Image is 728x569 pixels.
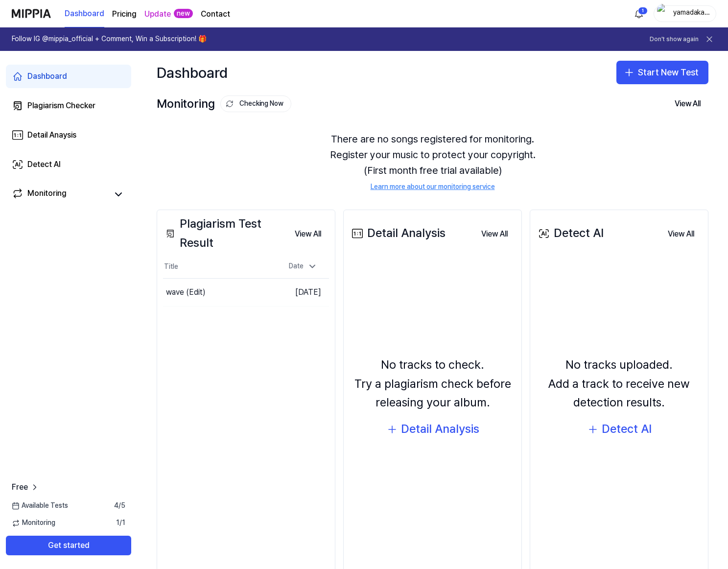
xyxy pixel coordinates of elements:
button: View All [660,224,702,244]
a: Learn more about our monitoring service [371,182,495,192]
button: Get started [6,536,131,555]
button: Checking Now [220,95,291,112]
div: 1 [638,7,648,15]
div: Detect AI [27,159,61,170]
div: No tracks uploaded. Add a track to receive new detection results. [536,356,702,412]
div: No tracks to check. Try a plagiarism check before releasing your album. [350,356,516,412]
th: Title [163,255,277,279]
div: Dashboard [157,61,228,84]
img: profile [657,4,669,24]
a: Detail Anaysis [6,123,131,147]
div: Date [285,259,321,274]
a: Monitoring [12,188,108,201]
a: Contact [201,8,230,20]
a: Update [144,8,171,20]
div: Dashboard [27,71,67,82]
h1: Follow IG @mippia_official + Comment, Win a Subscription! 🎁 [12,34,207,44]
div: Plagiarism Checker [27,100,95,112]
button: Start New Test [616,61,708,84]
a: View All [473,223,516,244]
div: yamadakaba [672,8,710,19]
span: Monitoring [12,518,55,528]
span: 1 / 1 [116,518,125,528]
td: [DATE] [277,279,329,307]
button: Don't show again [650,35,699,44]
a: Dashboard [65,0,104,27]
span: Free [12,481,28,493]
div: Detail Analysis [401,420,479,438]
a: Dashboard [6,65,131,88]
div: wave (Edit) [166,286,206,298]
span: 4 / 5 [114,501,125,511]
button: View All [667,94,708,114]
div: Detect AI [602,420,652,438]
button: View All [287,224,329,244]
a: Plagiarism Checker [6,94,131,118]
button: profileyamadakaba [654,5,716,22]
a: View All [287,223,329,244]
img: 알림 [633,8,645,20]
div: Detect AI [536,224,604,242]
button: Detail Analysis [386,420,479,438]
div: There are no songs registered for monitoring. Register your music to protect your copyright. (Fir... [157,119,708,204]
a: Pricing [112,8,137,20]
button: 알림1 [631,6,647,22]
a: View All [660,223,702,244]
div: Monitoring [157,95,291,113]
button: Detect AI [587,420,652,438]
div: new [174,9,193,19]
div: Monitoring [27,188,67,201]
div: Detail Analysis [350,224,446,242]
div: Detail Anaysis [27,129,76,141]
button: View All [473,224,516,244]
a: Free [12,481,40,493]
span: Available Tests [12,501,68,511]
div: Plagiarism Test Result [163,214,287,252]
a: Detect AI [6,153,131,176]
